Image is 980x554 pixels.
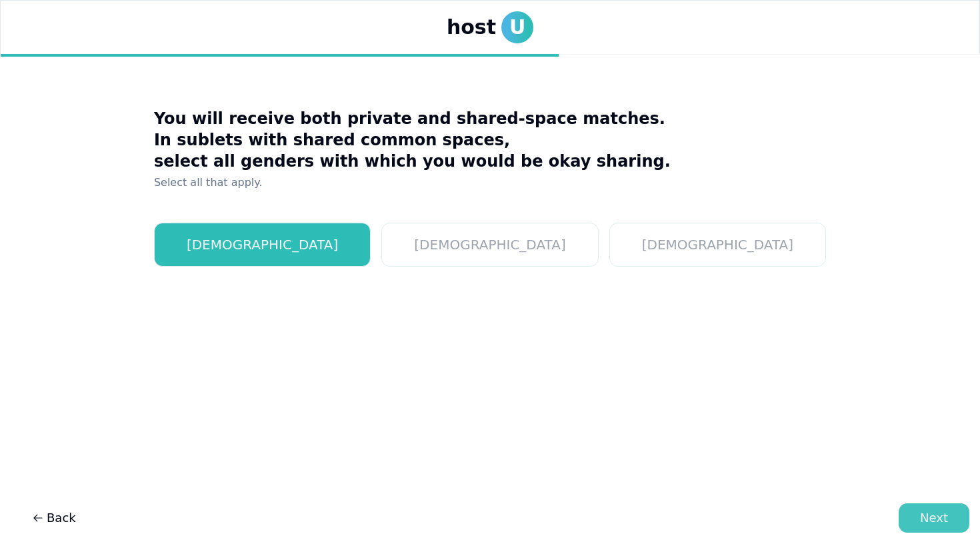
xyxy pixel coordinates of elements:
[609,223,826,267] button: [DEMOGRAPHIC_DATA]
[447,15,496,39] span: host
[154,108,826,172] h3: You will receive both private and shared-space matches. In sublets with shared common spaces, sel...
[32,509,76,527] span: Back
[154,223,371,267] button: [DEMOGRAPHIC_DATA]
[501,11,533,43] span: U
[447,11,533,43] a: hostU
[381,223,598,267] button: [DEMOGRAPHIC_DATA]
[11,503,97,533] a: Back
[154,172,826,191] p: Select all that apply.
[899,503,969,533] button: Next
[920,509,948,527] div: Next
